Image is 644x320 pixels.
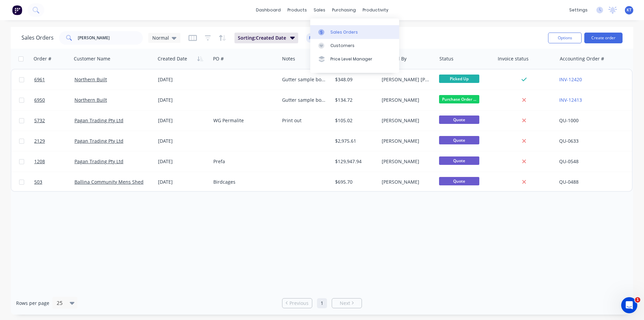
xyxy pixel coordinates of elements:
[34,55,51,62] div: Order #
[332,300,362,307] a: Next page
[34,90,74,110] a: 6950
[439,177,479,185] span: Quote
[74,97,107,103] a: Northern Built
[234,33,298,43] button: Sorting:Created Date
[34,172,74,192] a: 503
[74,158,123,165] a: Pagan Trading Pty Ltd
[382,158,431,165] div: [PERSON_NAME]
[584,33,623,43] button: Create order
[34,131,74,151] a: 2129
[439,55,453,62] div: Status
[382,97,431,103] div: [PERSON_NAME]
[12,5,22,15] img: Factory
[284,5,310,15] div: products
[335,179,374,185] div: $695.70
[306,33,323,43] button: Reset
[317,298,327,308] a: Page 1 is your current page
[34,117,45,124] span: 5732
[627,7,632,13] span: KT
[382,138,431,144] div: [PERSON_NAME]
[158,55,187,62] div: Created Date
[559,179,579,185] a: QU-0488
[158,138,208,144] div: [DATE]
[213,179,274,185] div: Birdcages
[310,52,399,66] a: Price Level Manager
[282,55,295,62] div: Notes
[310,5,329,15] div: sales
[34,70,74,90] a: 6961
[34,179,42,185] span: 503
[282,97,327,103] div: Gutter sample bought in [PERSON_NAME]
[282,117,327,124] div: Print out
[559,158,579,165] a: QU-0548
[282,300,312,307] a: Previous page
[310,39,399,52] a: Customers
[253,5,284,15] a: dashboard
[158,179,208,185] div: [DATE]
[559,76,582,83] a: INV-12420
[34,151,74,172] a: 1208
[74,76,107,83] a: Northern Built
[560,55,604,62] div: Accounting Order #
[310,25,399,39] a: Sales Orders
[158,158,208,165] div: [DATE]
[498,55,529,62] div: Invoice status
[74,138,123,144] a: Pagan Trading Pty Ltd
[78,31,143,45] input: Search...
[335,76,374,83] div: $348.09
[548,33,582,43] button: Options
[34,110,74,131] a: 5732
[330,29,358,35] div: Sales Orders
[330,56,372,62] div: Price Level Manager
[279,298,365,308] ul: Pagination
[152,34,169,41] span: Normal
[329,5,359,15] div: purchasing
[335,138,374,144] div: $2,975.61
[382,117,431,124] div: [PERSON_NAME]
[439,156,479,165] span: Quote
[213,55,224,62] div: PO #
[621,297,637,313] iframe: Intercom live chat
[382,179,431,185] div: [PERSON_NAME]
[335,97,374,103] div: $134.72
[74,55,110,62] div: Customer Name
[359,5,392,15] div: productivity
[74,117,123,124] a: Pagan Trading Pty Ltd
[335,158,374,165] div: $129,947.94
[34,97,45,103] span: 6950
[635,297,640,303] span: 1
[289,300,309,307] span: Previous
[559,138,579,144] a: QU-0633
[559,117,579,124] a: QU-1000
[340,300,350,307] span: Next
[213,117,274,124] div: WG Permalite
[559,97,582,103] a: INV-12413
[158,76,208,83] div: [DATE]
[335,117,374,124] div: $105.02
[34,138,45,144] span: 2129
[16,300,49,307] span: Rows per page
[34,76,45,83] span: 6961
[158,97,208,103] div: [DATE]
[330,43,355,49] div: Customers
[158,117,208,124] div: [DATE]
[238,35,286,41] span: Sorting: Created Date
[439,95,479,103] span: Purchase Order ...
[282,76,327,83] div: Gutter sample bought in [PERSON_NAME]
[34,158,45,165] span: 1208
[213,158,274,165] div: Prefa
[566,5,591,15] div: settings
[439,136,479,144] span: Quote
[439,75,479,83] span: Picked Up
[74,179,144,185] a: Ballina Community Mens Shed
[382,76,431,83] div: [PERSON_NAME] [PERSON_NAME]
[21,35,54,41] h1: Sales Orders
[439,116,479,124] span: Quote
